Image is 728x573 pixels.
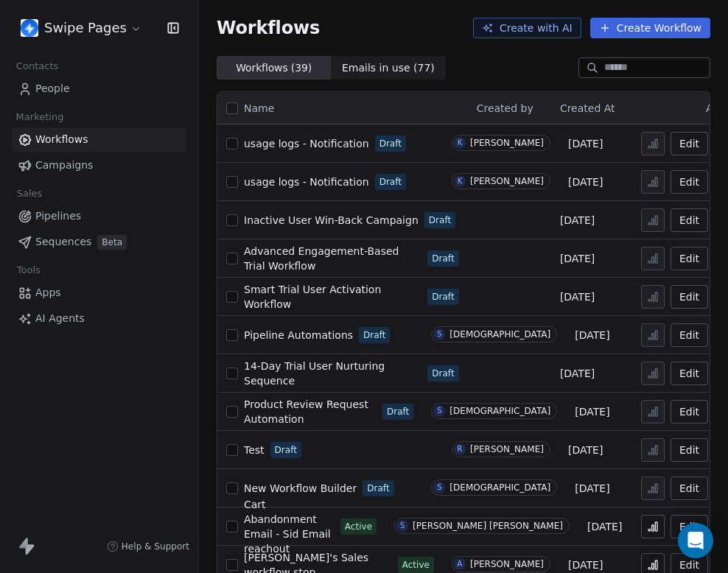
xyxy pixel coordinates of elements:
[671,285,708,309] button: Edit
[244,101,274,116] span: Name
[470,176,544,186] div: [PERSON_NAME]
[244,213,419,228] a: Inactive User Win-Back Campaign
[10,106,70,128] span: Marketing
[671,362,708,385] button: Edit
[671,400,708,423] button: Edit
[44,18,127,38] span: Swipe Pages
[379,175,402,189] span: Draft
[244,360,385,387] span: 14-Day Trial User Nurturing Sequence
[35,285,61,300] span: Apps
[244,245,399,272] span: Advanced Engagement-Based Trial Workflow
[244,328,353,342] a: Pipeline Automations
[244,359,421,388] a: 14-Day Trial User Nurturing Sequence
[244,214,419,226] span: Inactive User Win-Back Campaign
[671,438,708,462] button: Edit
[458,558,463,570] div: A
[671,477,708,500] button: Edit
[275,443,297,457] span: Draft
[12,306,186,331] a: AI Agents
[449,482,550,493] div: [DEMOGRAPHIC_DATA]
[575,404,609,419] span: [DATE]
[244,244,421,273] a: Advanced Engagement-Based Trial Workflow
[568,443,603,457] span: [DATE]
[671,132,708,155] button: Edit
[244,397,377,426] a: Product Review Request Automation
[429,214,451,227] span: Draft
[244,444,265,456] span: Test
[560,366,595,381] span: [DATE]
[342,60,435,76] span: Emails in use ( 77 )
[560,102,615,114] span: Created At
[244,481,357,496] a: New Workflow Builder
[568,558,603,572] span: [DATE]
[575,328,609,342] span: [DATE]
[671,323,708,347] button: Edit
[560,251,595,266] span: [DATE]
[432,252,454,265] span: Draft
[12,127,186,152] a: Workflows
[400,520,405,532] div: S
[12,230,186,254] a: SequencesBeta
[587,519,622,534] span: [DATE]
[449,329,550,340] div: [DEMOGRAPHIC_DATA]
[35,234,91,250] span: Sequences
[379,137,402,150] span: Draft
[432,367,454,380] span: Draft
[477,102,533,114] span: Created by
[35,311,85,326] span: AI Agents
[345,520,372,533] span: Active
[413,521,563,531] div: [PERSON_NAME] [PERSON_NAME]
[590,18,710,38] button: Create Workflow
[244,138,369,150] span: usage logs - Notification
[568,136,603,151] span: [DATE]
[244,329,353,341] span: Pipeline Automations
[671,247,708,270] button: Edit
[560,213,595,228] span: [DATE]
[437,482,441,493] div: S
[458,443,463,455] div: R
[244,497,335,556] a: Cart Abandonment Email - Sid Email reachout
[10,55,65,77] span: Contacts
[244,284,381,310] span: Smart Trial User Activation Workflow
[449,406,550,416] div: [DEMOGRAPHIC_DATA]
[244,136,369,151] a: usage logs - Notification
[244,398,368,425] span: Product Review Request Automation
[437,405,441,417] div: S
[470,138,544,148] div: [PERSON_NAME]
[244,176,369,188] span: usage logs - Notification
[244,282,421,312] a: Smart Trial User Activation Workflow
[97,235,127,250] span: Beta
[10,259,46,281] span: Tools
[244,175,369,189] a: usage logs - Notification
[560,289,595,304] span: [DATE]
[671,170,708,194] button: Edit
[244,499,331,555] span: Cart Abandonment Email - Sid Email reachout
[678,523,713,558] div: Open Intercom Messenger
[437,328,441,340] div: S
[671,208,708,232] button: Edit
[458,137,463,149] div: K
[244,443,265,457] a: Test
[12,281,186,305] a: Apps
[363,328,385,342] span: Draft
[470,444,544,454] div: [PERSON_NAME]
[12,204,186,228] a: Pipelines
[473,18,581,38] button: Create with AI
[432,290,454,303] span: Draft
[470,559,544,569] div: [PERSON_NAME]
[367,482,389,495] span: Draft
[568,175,603,189] span: [DATE]
[35,158,93,173] span: Campaigns
[671,515,708,538] button: Edit
[122,541,189,552] span: Help & Support
[458,175,463,187] div: K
